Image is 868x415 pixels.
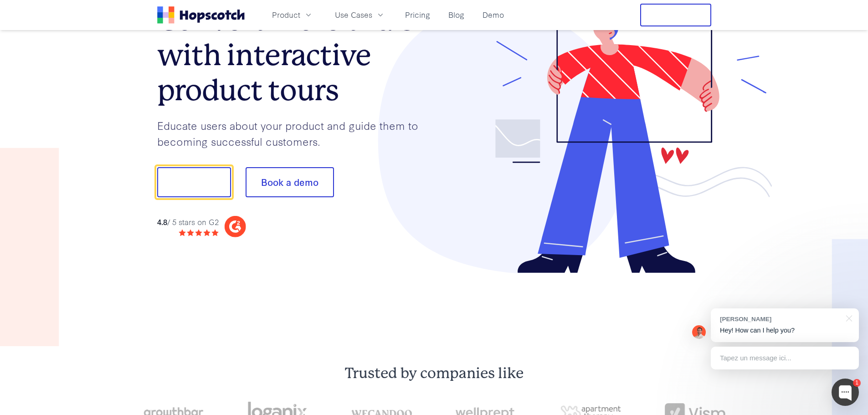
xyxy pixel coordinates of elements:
a: Blog [445,7,468,22]
p: Educate users about your product and guide them to becoming successful customers. [157,118,434,149]
button: Show me! [157,167,231,197]
strong: 4.8 [157,216,167,227]
div: Tapez un message ici... [711,347,859,369]
a: Home [157,6,245,24]
span: Use Cases [335,9,372,20]
a: Pricing [401,7,434,22]
span: Product [272,9,300,20]
h2: Trusted by companies like [99,364,770,383]
p: Hey! How can I help you? [720,326,850,335]
button: Free Trial [640,4,711,26]
div: 1 [853,379,861,387]
div: / 5 stars on G2 [157,216,219,228]
h1: Convert more trials with interactive product tours [157,3,434,108]
button: Book a demo [246,167,334,197]
img: Mark Spera [692,325,706,339]
a: Demo [479,7,508,22]
button: Product [267,7,318,22]
div: [PERSON_NAME] [720,315,841,323]
button: Use Cases [329,7,390,22]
